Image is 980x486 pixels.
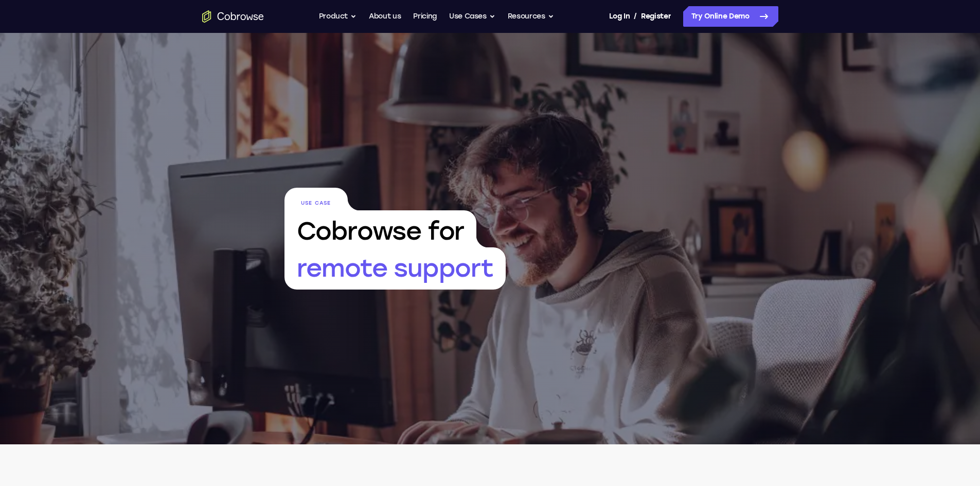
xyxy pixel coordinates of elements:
a: Try Online Demo [683,6,778,27]
a: Log In [609,6,630,27]
a: Go to the home page [202,10,264,23]
button: Resources [508,6,554,27]
span: remote support [284,247,506,290]
a: Register [641,6,671,27]
span: Cobrowse for [284,210,477,247]
a: About us [369,6,401,27]
a: Pricing [413,6,437,27]
span: Use Case [284,188,348,210]
button: Product [319,6,357,27]
span: / [634,10,637,23]
button: Use Cases [449,6,495,27]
